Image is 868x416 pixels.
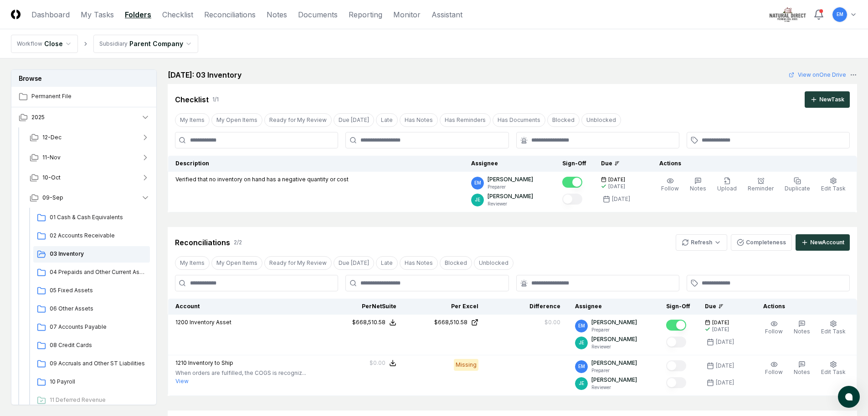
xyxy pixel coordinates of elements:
th: Sign-Off [555,156,594,172]
span: Duplicate [785,185,810,192]
div: $0.00 [370,359,385,367]
div: Account [175,302,315,311]
button: View [175,377,189,385]
span: 12-Dec [42,133,62,142]
button: Mark complete [666,337,686,348]
button: Upload [715,175,739,195]
a: 02 Accounts Receivable [33,228,150,244]
button: 11-Nov [22,147,157,168]
span: 1200 [175,319,188,326]
div: Reconciliations [175,237,230,248]
div: Due [601,159,637,168]
button: Has Documents [493,113,545,127]
a: Permanent File [11,87,157,107]
span: 10 Payroll [50,378,146,386]
button: Has Notes [400,113,438,127]
button: Follow [763,359,785,378]
div: Workflow [17,40,42,48]
button: Refresh [676,234,727,251]
span: Edit Task [821,369,846,375]
span: Follow [661,185,679,192]
button: Due Today [334,113,374,127]
span: Edit Task [821,185,846,192]
button: Unblocked [474,256,514,270]
span: 09 Accruals and Other ST Liabilities [50,359,146,368]
a: Reconciliations [204,9,256,20]
span: Inventory Asset [190,319,231,326]
span: Notes [794,369,810,375]
a: 08 Credit Cards [33,337,150,354]
span: Edit Task [821,328,846,335]
p: Preparer [591,326,637,333]
p: Preparer [488,184,533,190]
div: Checklist [175,94,209,105]
button: NewAccount [796,234,850,251]
a: Reporting [349,9,382,20]
button: Ready for My Review [264,113,332,127]
th: Sign-Off [659,299,698,315]
div: [DATE] [716,379,734,387]
button: My Items [175,256,210,270]
th: Per NetSuite [322,299,404,315]
span: Notes [690,185,706,192]
button: Has Notes [400,256,438,270]
p: [PERSON_NAME] [488,175,533,184]
button: Has Reminders [440,113,491,127]
a: 09 Accruals and Other ST Liabilities [33,356,150,372]
button: 10-Oct [22,168,157,188]
div: $668,510.58 [352,318,385,326]
th: Assignee [568,299,659,315]
a: 03 Inventory [33,246,150,263]
div: $0.00 [544,318,560,326]
th: Description [168,156,464,172]
p: [PERSON_NAME] [591,335,637,343]
div: Missing [454,359,478,371]
button: Mark complete [562,177,582,188]
button: Edit Task [819,359,847,378]
button: 12-Dec [22,127,157,147]
span: 05 Fixed Assets [50,286,146,295]
p: Verified that no inventory on hand has a negative quantity or cost [175,175,349,184]
span: 10-Oct [42,174,61,182]
a: 11 Deferred Revenue [33,392,150,409]
p: Reviewer [591,343,637,350]
span: Upload [717,185,737,192]
button: Notes [792,318,812,337]
button: Unblocked [581,113,621,127]
h2: [DATE]: 03 Inventory [168,69,241,80]
button: Mark complete [666,360,686,371]
p: [PERSON_NAME] [488,192,533,200]
p: [PERSON_NAME] [591,359,637,367]
div: Subsidiary [99,40,128,48]
button: My Open Items [211,113,262,127]
a: 10 Payroll [33,374,150,390]
th: Per Excel [404,299,486,315]
div: Actions [652,159,850,168]
span: 02 Accounts Receivable [50,232,146,240]
span: 09-Sep [42,194,63,202]
div: 1 / 1 [212,95,219,104]
div: [DATE] [612,195,630,203]
button: My Open Items [211,256,262,270]
button: NewTask [805,91,850,108]
button: Follow [659,175,681,195]
button: My Items [175,113,210,127]
button: Notes [688,175,708,195]
th: Assignee [464,156,555,172]
div: $668,510.58 [434,318,467,326]
a: Assistant [431,9,462,20]
button: Mark complete [562,194,582,205]
a: 05 Fixed Assets [33,283,150,299]
span: Permanent File [31,92,150,100]
h3: Browse [11,70,156,87]
span: 04 Prepaids and Other Current Assets [50,268,146,276]
span: 1210 [175,359,187,366]
button: $0.00 [370,359,396,367]
span: 08 Credit Cards [50,341,146,349]
button: atlas-launcher [838,386,860,408]
span: JE [579,339,584,346]
span: Notes [794,328,810,335]
button: Blocked [440,256,472,270]
button: EM [832,6,848,23]
span: EM [837,11,843,18]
